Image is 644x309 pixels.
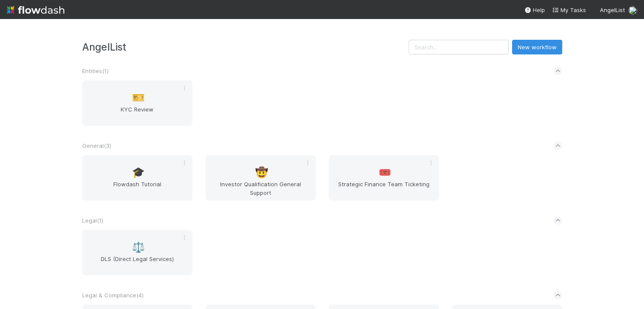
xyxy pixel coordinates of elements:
[82,217,103,224] span: Legal ( 1 )
[524,6,545,14] div: Help
[132,167,145,178] span: 🎓
[82,67,109,74] span: Entities ( 1 )
[255,167,268,178] span: 🤠
[82,80,192,126] a: 🎫KYC Review
[86,105,189,122] span: KYC Review
[552,6,586,13] span: My Tasks
[600,6,625,13] span: AngelList
[205,155,316,201] a: 🤠Investor Qualification General Support
[512,40,562,54] button: New workflow
[82,41,409,53] h3: AngelList
[82,230,192,275] a: ⚖️DLS (Direct Legal Services)
[86,255,189,272] span: DLS (Direct Legal Services)
[209,180,312,197] span: Investor Qualification General Support
[132,242,145,253] span: ⚖️
[7,3,64,17] img: logo-inverted-e16ddd16eac7371096b0.svg
[332,180,436,197] span: Strategic Finance Team Ticketing
[82,155,192,201] a: 🎓Flowdash Tutorial
[82,142,111,149] span: General ( 3 )
[82,292,144,299] span: Legal & Compliance ( 4 )
[409,40,509,54] input: Search...
[329,155,439,201] a: 🎟️Strategic Finance Team Ticketing
[552,6,586,14] a: My Tasks
[628,6,637,15] img: avatar_cd087ddc-540b-4a45-9726-71183506ed6a.png
[132,92,145,103] span: 🎫
[86,180,189,197] span: Flowdash Tutorial
[378,167,391,178] span: 🎟️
